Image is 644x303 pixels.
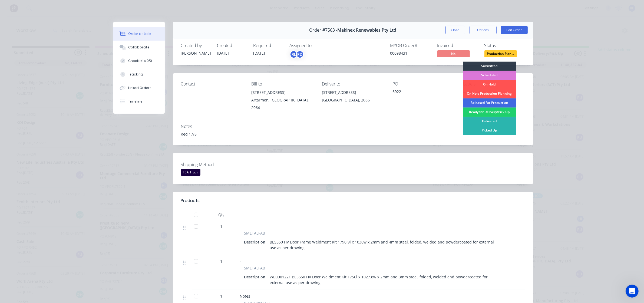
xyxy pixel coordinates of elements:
span: - [240,259,241,264]
span: Production Plan... [484,50,517,57]
iframe: Intercom live chat [626,285,639,298]
button: Help [81,169,108,190]
span: Makinex Renewables Pty Ltd [338,28,397,33]
button: Timeline [113,95,165,108]
div: MYOB Order # [390,43,431,48]
div: [STREET_ADDRESS][GEOGRAPHIC_DATA], 2086 [322,89,384,106]
div: New feature [11,153,38,159]
div: Contact [181,81,243,87]
div: Tracking [128,72,143,77]
div: Scheduled [463,71,516,80]
button: Production Plan... [484,50,517,58]
div: Order details [128,31,151,36]
div: Released For Production [463,98,516,108]
img: logo [11,10,43,19]
span: 1 [220,293,223,299]
div: Ready for Delivery/Pick Up [463,108,516,117]
div: Timeline [128,99,143,104]
div: [PERSON_NAME] [181,50,211,56]
div: Description [244,273,268,281]
div: [STREET_ADDRESS] [322,89,384,96]
div: PO [392,81,454,87]
div: Status [484,43,525,48]
div: [GEOGRAPHIC_DATA], 2086 [322,96,384,104]
button: RLRD [290,50,304,58]
div: Description [244,238,268,246]
div: We typically reply in under 10 minutes [11,105,90,111]
div: [STREET_ADDRESS] [251,89,313,96]
div: Products [181,197,200,204]
div: [STREET_ADDRESS]Artarmon, [GEOGRAPHIC_DATA], 2064 [251,89,313,111]
div: TSA Truck [181,169,200,176]
div: RD [296,50,304,58]
div: Qty [205,209,238,220]
button: Messages [27,169,54,190]
span: SMETALFAB [244,265,265,271]
div: Send us a message [11,100,90,105]
span: News [62,182,73,186]
div: Picked Up [463,126,516,135]
p: Hi [PERSON_NAME] [11,38,97,48]
div: RL [290,50,298,58]
div: • 5h ago [39,82,55,88]
h2: Have an idea or feature request? [11,123,97,129]
span: 1 [220,223,223,229]
div: 00098431 [390,50,431,56]
span: - [240,224,241,229]
div: New featureImprovementFactory Weekly Updates - [DATE] [5,148,103,179]
div: Required [253,43,283,48]
span: Notes [240,294,250,299]
label: Shipping Method [181,161,249,168]
div: Delivered [463,117,516,126]
div: Linked Orders [128,85,151,90]
div: Submitted [463,62,516,71]
div: Profile image for MaricarThank you😊Maricar•5h ago [6,72,103,92]
div: WELD01221 BE5550 HV Door Weldment Kit 1756l x 1027.8w x 2mm and 3mm steel, folded, welded and pow... [268,273,502,286]
div: Factory Weekly Updates - [DATE] [11,162,87,168]
p: How can we help? [11,48,97,57]
div: Created by [181,43,211,48]
span: Home [7,182,19,186]
img: Profile image for Maricar [11,77,22,87]
span: SMETALFAB [244,230,265,236]
div: On Hold [463,80,516,89]
div: Invoiced [437,43,478,48]
div: On Hold Production Planning [463,89,516,98]
div: Assigned to [290,43,344,48]
button: Edit Order [501,26,528,34]
span: Messages [31,182,50,186]
button: Share it with us [11,131,97,141]
div: Deliver to [322,81,384,87]
span: Thank you😊 [24,77,48,81]
div: Bill to [251,81,313,87]
div: Maricar [24,82,38,88]
span: No [437,50,470,57]
div: 6922 [392,89,454,96]
span: [DATE] [217,51,229,56]
span: 1 [220,258,223,264]
button: Order details [113,27,165,41]
div: Artarmon, [GEOGRAPHIC_DATA], 2064 [251,96,313,111]
div: BE5550 HV Door Frame Weldment Kit 1790.9l x 1030w x 2mm and 4mm steel, folded, welded and powderc... [268,238,502,252]
button: Close [445,26,465,34]
button: News [54,169,81,190]
div: Req 17/8 [181,131,525,137]
div: Collaborate [128,45,150,50]
div: Created [217,43,247,48]
button: Linked Orders [113,81,165,95]
div: Notes [181,124,525,129]
span: [DATE] [253,51,265,56]
button: Add labels [460,89,485,96]
button: Collaborate [113,41,165,54]
div: Recent messageProfile image for MaricarThank you😊Maricar•5h ago [5,64,103,92]
div: Checklists 0/0 [128,58,152,63]
button: Options [470,26,497,34]
button: Checklists 0/0 [113,54,165,68]
div: Improvement [40,153,68,159]
div: Send us a messageWe typically reply in under 10 minutes [5,95,103,116]
span: Help [90,182,99,186]
button: Tracking [113,68,165,81]
div: Recent message [11,68,97,74]
span: Order #7563 - [309,28,338,33]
